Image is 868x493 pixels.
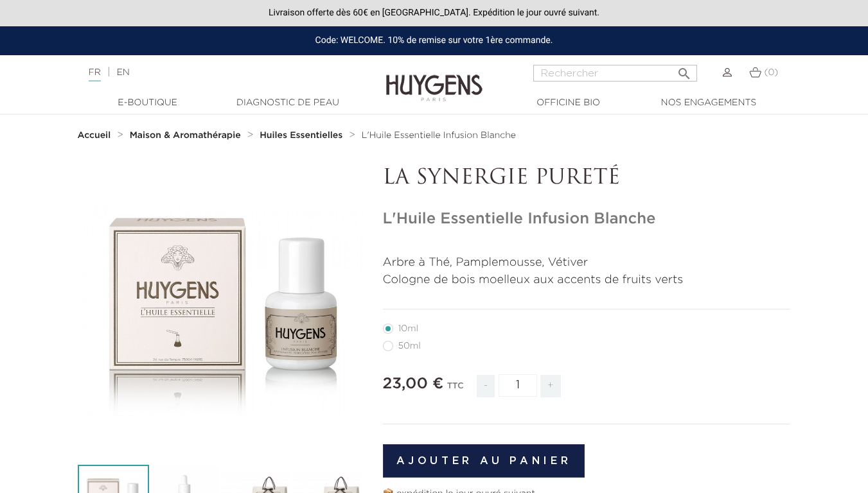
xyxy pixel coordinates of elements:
[116,68,129,77] a: EN
[383,166,791,191] p: LA SYNERGIE PURETÉ
[383,444,585,478] button: Ajouter au panier
[362,130,516,141] a: L'Huile Essentielle Infusion Blanche
[383,254,791,272] p: Arbre à Thé, Pamplemousse, Vétiver
[130,131,241,140] strong: Maison & Aromathérapie
[383,272,791,289] p: Cologne de bois moelleux aux accents de fruits verts
[224,96,352,110] a: Diagnostic de peau
[82,65,352,80] div: |
[533,65,697,82] input: Rechercher
[677,62,692,78] i: 
[383,341,436,351] label: 50ml
[386,54,483,103] img: Huygens
[644,96,773,110] a: Nos engagements
[260,131,342,140] strong: Huiles Essentielles
[383,210,791,229] h1: L'Huile Essentielle Infusion Blanche
[84,96,212,110] a: E-Boutique
[540,375,561,397] span: +
[673,61,696,78] button: 
[477,375,495,397] span: -
[764,68,778,77] span: (0)
[78,131,111,140] strong: Accueil
[383,324,434,334] label: 10ml
[89,68,101,82] a: FR
[447,372,464,407] div: TTC
[78,130,114,141] a: Accueil
[499,374,537,397] input: Quantité
[130,130,244,141] a: Maison & Aromathérapie
[504,96,633,110] a: Officine Bio
[383,376,444,392] span: 23,00 €
[260,130,346,141] a: Huiles Essentielles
